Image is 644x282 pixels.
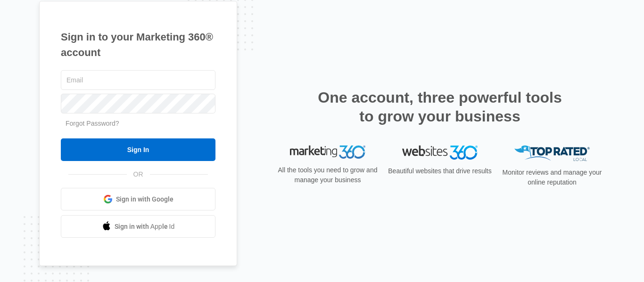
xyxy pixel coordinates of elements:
a: Sign in with Google [61,188,215,210]
input: Sign In [61,138,215,161]
h2: One account, three powerful tools to grow your business [315,88,565,126]
a: Forgot Password? [66,120,119,127]
span: OR [127,169,150,179]
p: Beautiful websites that drive results [387,166,493,176]
h1: Sign in to your Marketing 360® account [61,29,215,60]
img: Top Rated Local [514,145,590,161]
p: Monitor reviews and manage your online reputation [499,168,605,187]
a: Sign in with Apple Id [61,215,215,238]
span: Sign in with Google [116,194,173,204]
p: All the tools you need to grow and manage your business [275,165,380,185]
img: Websites 360 [402,145,478,159]
span: Sign in with Apple Id [115,222,175,232]
input: Email [61,70,215,90]
img: Marketing 360 [290,145,365,159]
